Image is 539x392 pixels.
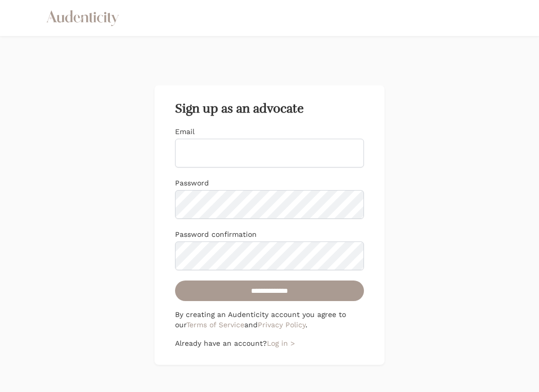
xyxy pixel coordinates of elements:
[258,321,305,329] a: Privacy Policy
[175,309,364,330] p: By creating an Audenticity account you agree to our and .
[175,338,364,348] p: Already have an account?
[186,321,244,329] a: Terms of Service
[175,230,257,238] label: Password confirmation
[175,179,209,187] label: Password
[267,339,295,347] a: Log in >
[175,102,364,116] h2: Sign up as an advocate
[175,127,195,136] label: Email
